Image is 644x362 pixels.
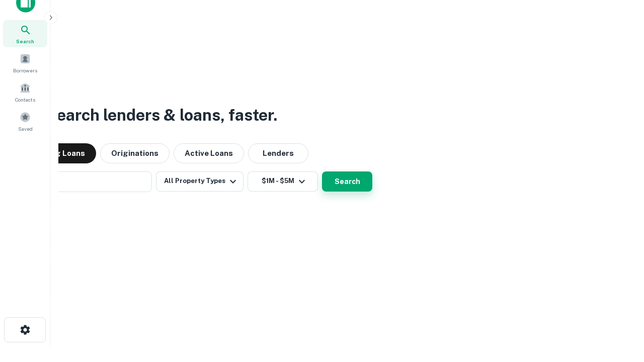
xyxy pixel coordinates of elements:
[322,171,372,192] button: Search
[3,78,47,106] a: Contacts
[100,143,170,163] button: Originations
[248,143,308,163] button: Lenders
[156,171,244,192] button: All Property Types
[3,108,47,135] a: Saved
[15,96,35,104] span: Contacts
[18,125,33,133] span: Saved
[3,20,47,47] a: Search
[46,103,277,127] h3: Search lenders & loans, faster.
[3,49,47,76] a: Borrowers
[594,249,644,298] iframe: Chat Widget
[16,37,34,45] span: Search
[174,143,244,163] button: Active Loans
[13,66,37,74] span: Borrowers
[248,171,318,192] button: $1M - $5M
